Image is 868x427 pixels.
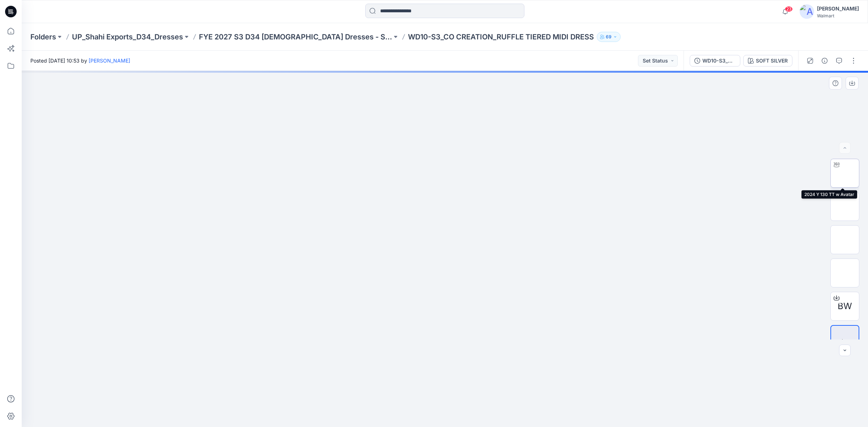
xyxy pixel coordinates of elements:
span: BW [838,300,852,313]
div: WD10-S3_CO CREATION_RUFFLE TIERED MIDI DRESS [702,57,736,65]
a: FYE 2027 S3 D34 [DEMOGRAPHIC_DATA] Dresses - Shahi [199,32,392,42]
p: 69 [606,33,612,41]
button: SOFT SILVER [743,55,792,67]
a: UP_Shahi Exports_D34_Dresses [72,32,183,42]
img: avatar [800,4,814,19]
span: 23 [785,6,793,12]
button: 69 [597,32,621,42]
button: WD10-S3_CO CREATION_RUFFLE TIERED MIDI DRESS [690,55,740,67]
a: Folders [30,32,56,42]
div: [PERSON_NAME] [817,4,859,13]
a: [PERSON_NAME] [89,57,130,64]
div: SOFT SILVER [756,57,788,65]
span: Posted [DATE] 10:53 by [30,57,130,64]
p: WD10-S3_CO CREATION_RUFFLE TIERED MIDI DRESS [408,32,594,42]
button: Details [819,55,830,67]
div: Walmart [817,13,859,18]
